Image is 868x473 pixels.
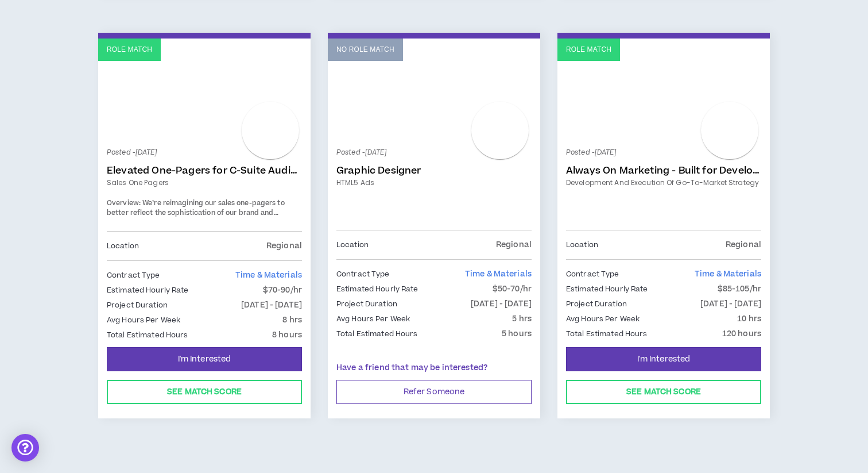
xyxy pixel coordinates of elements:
p: [DATE] - [DATE] [241,299,302,312]
span: We’re reimagining our sales one-pagers to better reflect the sophistication of our brand and reso... [107,198,301,269]
p: No Role Match [336,44,394,55]
a: HTML5 Ads [336,178,532,188]
p: Project Duration [336,298,397,310]
a: Development and Execution of Go-To-Market Strategy [566,178,761,188]
button: I'm Interested [107,347,302,371]
button: I'm Interested [566,347,761,371]
p: Total Estimated Hours [107,329,188,341]
p: 10 hrs [737,313,761,325]
a: Always On Marketing - Built for Developers [566,165,761,176]
p: Contract Type [336,268,390,280]
a: Graphic Designer [336,165,532,176]
p: Role Match [107,44,152,55]
button: Refer Someone [336,380,532,404]
p: Total Estimated Hours [566,328,648,340]
p: Posted - [DATE] [107,148,302,158]
p: Location [336,239,369,251]
p: Project Duration [566,298,627,310]
a: Elevated One-Pagers for C-Suite Audience [107,165,302,176]
p: [DATE] - [DATE] [700,298,761,310]
button: See Match Score [107,380,302,404]
a: No Role Match [328,39,540,142]
p: Have a friend that may be interested? [336,362,532,374]
p: Posted - [DATE] [566,148,761,158]
p: $70-90/hr [263,284,302,297]
p: Avg Hours Per Week [107,314,180,326]
p: $50-70/hr [493,283,532,295]
button: See Match Score [566,380,761,404]
p: Regional [726,239,761,251]
p: 5 hours [502,328,532,340]
span: Time & Materials [695,268,761,280]
a: Role Match [98,39,311,142]
a: Sales One Pagers [107,178,302,188]
p: 5 hrs [512,313,532,325]
p: Project Duration [107,299,168,312]
p: Total Estimated Hours [336,328,418,340]
p: Avg Hours Per Week [336,313,410,325]
span: Time & Materials [465,268,532,280]
p: Location [107,240,139,252]
p: Regional [266,240,302,252]
p: Posted - [DATE] [336,148,532,158]
p: Regional [496,239,532,251]
p: $85-105/hr [718,283,761,295]
p: Estimated Hourly Rate [336,283,418,295]
p: Location [566,239,598,251]
span: Time & Materials [235,270,302,281]
p: 120 hours [722,328,761,340]
span: I'm Interested [178,354,231,365]
p: Estimated Hourly Rate [566,283,648,295]
p: 8 hrs [282,314,302,326]
p: Estimated Hourly Rate [107,284,189,297]
strong: Overview: [107,198,141,208]
p: Avg Hours Per Week [566,313,640,325]
p: Contract Type [566,268,619,280]
p: 8 hours [272,329,302,341]
p: [DATE] - [DATE] [471,298,532,310]
div: Open Intercom Messenger [11,434,39,462]
p: Role Match [566,44,611,55]
a: Role Match [557,39,770,142]
span: I'm Interested [637,354,691,365]
p: Contract Type [107,269,160,282]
